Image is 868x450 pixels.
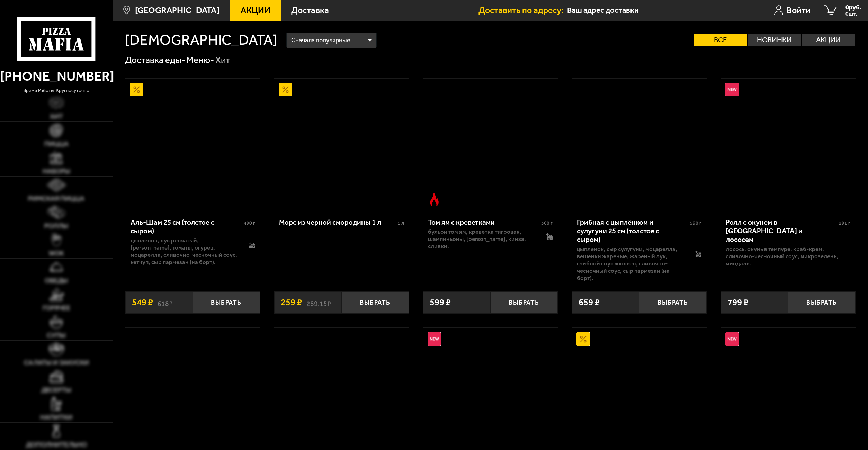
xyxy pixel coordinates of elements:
[721,79,856,211] a: НовинкаРолл с окунем в темпуре и лососем
[28,195,84,202] span: Римская пицца
[748,34,801,46] label: Новинки
[726,218,837,244] div: Ролл с окунем в [GEOGRAPHIC_DATA] и лососем
[24,359,89,366] span: Салаты и закуски
[306,298,331,307] s: 289.15 ₽
[49,250,64,257] span: WOK
[44,223,68,229] span: Роллы
[43,305,70,312] span: Горячее
[125,33,277,47] h1: [DEMOGRAPHIC_DATA]
[47,332,66,339] span: Супы
[576,332,590,346] img: Акционный
[577,218,688,244] div: Грибная с цыплёнком и сулугуни 25 см (толстое с сыром)
[428,193,441,206] img: Острое блюдо
[131,218,242,235] div: Аль-Шам 25 см (толстое с сыром)
[158,298,173,307] s: 618 ₽
[279,83,292,96] img: Акционный
[541,220,553,226] span: 360 г
[577,245,686,281] p: цыпленок, сыр сулугуни, моцарелла, вешенки жареные, жареный лук, грибной соус Жюльен, сливочно-че...
[125,55,185,65] a: Доставка еды-
[132,298,153,307] span: 549 ₽
[125,79,260,211] a: АкционныйАль-Шам 25 см (толстое с сыром)
[43,168,70,175] span: Наборы
[694,34,747,46] label: Все
[397,220,404,226] span: 1 л
[50,113,63,120] span: Хит
[572,79,707,211] a: Грибная с цыплёнком и сулугуни 25 см (толстое с сыром)
[725,83,739,96] img: Новинка
[428,218,539,226] div: Том ям с креветками
[26,441,87,448] span: Дополнительно
[291,6,329,15] span: Доставка
[490,291,557,314] button: Выбрать
[839,220,850,226] span: 291 г
[788,291,855,314] button: Выбрать
[639,291,706,314] button: Выбрать
[40,414,72,421] span: Напитки
[845,4,861,10] span: 0 руб.
[725,332,739,346] img: Новинка
[291,32,350,49] span: Сначала популярные
[135,6,220,15] span: [GEOGRAPHIC_DATA]
[428,332,441,346] img: Новинка
[279,218,395,226] div: Морс из черной смородины 1 л
[241,6,270,15] span: Акции
[186,55,214,65] a: Меню-
[726,245,850,267] p: лосось, окунь в темпуре, краб-крем, сливочно-чесночный соус, микрозелень, миндаль.
[44,141,69,147] span: Пицца
[274,79,409,211] a: АкционныйМорс из черной смородины 1 л
[428,228,537,250] p: бульон том ям, креветка тигровая, шампиньоны, [PERSON_NAME], кинза, сливки.
[802,34,855,46] label: Акции
[423,79,558,211] a: Острое блюдоТом ям с креветками
[130,83,143,96] img: Акционный
[131,237,240,266] p: цыпленок, лук репчатый, [PERSON_NAME], томаты, огурец, моцарелла, сливочно-чесночный соус, кетчуп...
[341,291,409,314] button: Выбрать
[478,6,567,15] span: Доставить по адресу:
[244,220,255,226] span: 490 г
[41,387,71,394] span: Десерты
[430,298,451,307] span: 599 ₽
[727,298,749,307] span: 799 ₽
[45,277,68,284] span: Обеды
[579,298,600,307] span: 659 ₽
[215,54,230,66] div: Хит
[281,298,302,307] span: 259 ₽
[193,291,260,314] button: Выбрать
[845,11,861,17] span: 0 шт.
[690,220,701,226] span: 590 г
[787,6,811,15] span: Войти
[567,4,741,17] input: Ваш адрес доставки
